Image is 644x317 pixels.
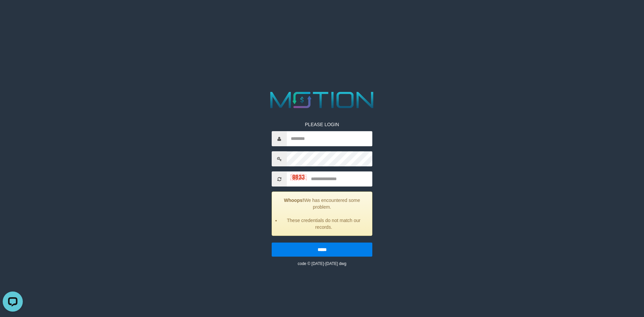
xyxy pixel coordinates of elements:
[272,121,372,128] p: PLEASE LOGIN
[280,217,367,230] li: These credentials do not match our records.
[290,174,307,180] img: captcha
[284,198,304,203] strong: Whoops!
[266,89,378,111] img: MOTION_logo.png
[272,192,372,236] div: We has encountered some problem.
[3,3,23,23] button: Open LiveChat chat widget
[298,261,346,266] small: code © [DATE]-[DATE] dwg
